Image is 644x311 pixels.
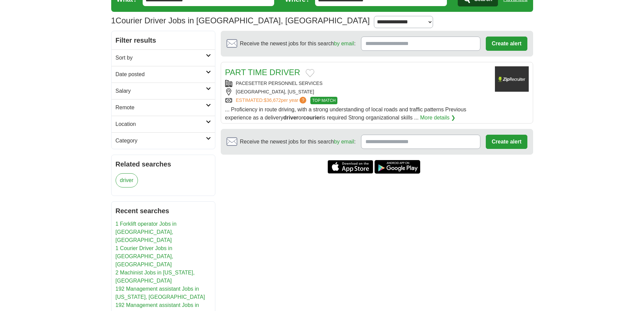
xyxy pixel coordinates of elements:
h2: Sort by [116,54,206,62]
a: PART TIME DRIVER [225,68,300,77]
a: 1 Forklift operator Jobs in [GEOGRAPHIC_DATA], [GEOGRAPHIC_DATA] [116,221,177,243]
h2: Category [116,137,206,145]
span: 1 [111,15,116,27]
strong: courier [303,115,321,120]
span: TOP MATCH [310,97,337,104]
a: Get the iPhone app [328,160,373,174]
h2: Date posted [116,70,206,79]
h2: Location [116,120,206,128]
a: driver [116,173,138,187]
h2: Remote [116,104,206,112]
strong: driver [283,115,298,120]
a: Salary [112,83,215,99]
button: Create alert [486,37,527,51]
a: 1 Courier Driver Jobs in [GEOGRAPHIC_DATA], [GEOGRAPHIC_DATA] [116,245,173,267]
span: $36,672 [264,97,281,103]
div: [GEOGRAPHIC_DATA], [US_STATE] [225,88,490,95]
img: Company logo [495,66,529,92]
a: by email [334,41,354,46]
a: Sort by [112,49,215,66]
a: 2 Machinist Jobs in [US_STATE], [GEOGRAPHIC_DATA] [116,270,195,284]
button: Add to favorite jobs [306,69,314,77]
div: PACESETTER PERSONNEL SERVICES [225,80,490,87]
a: Category [112,132,215,149]
a: by email [334,139,354,145]
a: ESTIMATED:$36,672per year? [236,97,308,104]
button: Create alert [486,135,527,149]
a: Get the Android app [375,160,420,174]
a: 192 Management assistant Jobs in [US_STATE], [GEOGRAPHIC_DATA] [116,286,205,300]
a: Date posted [112,66,215,83]
span: Receive the newest jobs for this search : [240,138,356,146]
a: More details ❯ [420,114,456,122]
span: ? [300,97,306,104]
span: ... Proficiency in route driving, with a strong understanding of local roads and traffic patterns... [225,107,467,120]
span: Receive the newest jobs for this search : [240,40,356,48]
a: Location [112,116,215,132]
a: Remote [112,99,215,116]
h2: Recent searches [116,206,211,216]
h2: Salary [116,87,206,95]
h1: Courier Driver Jobs in [GEOGRAPHIC_DATA], [GEOGRAPHIC_DATA] [111,16,370,25]
h2: Related searches [116,159,211,169]
h2: Filter results [112,31,215,49]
